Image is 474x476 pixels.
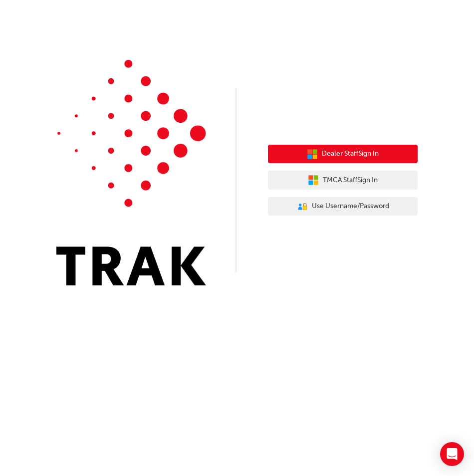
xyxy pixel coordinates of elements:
[268,197,418,216] button: Use Username/Password
[312,201,389,212] span: Use Username/Password
[268,145,418,164] button: Dealer StaffSign In
[268,171,418,190] button: TMCA StaffSign In
[440,442,464,466] div: Open Intercom Messenger
[322,148,379,160] span: Dealer Staff Sign In
[323,175,378,186] span: TMCA Staff Sign In
[56,60,206,285] img: Trak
